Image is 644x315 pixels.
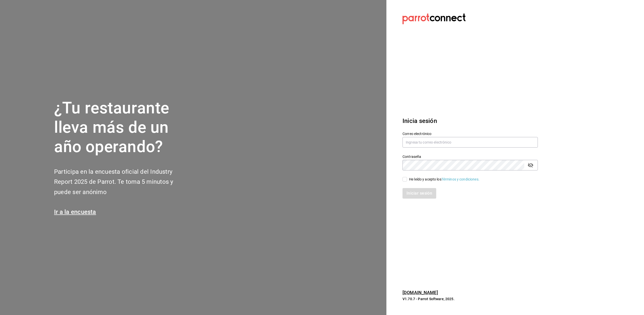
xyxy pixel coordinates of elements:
label: Correo electrónico [403,132,538,136]
div: He leído y acepto los [409,177,479,182]
a: Ir a la encuesta [54,208,96,215]
h2: Participa en la encuesta oficial del Industry Report 2025 de Parrot. Te toma 5 minutos y puede se... [54,167,190,197]
h1: ¿Tu restaurante lleva más de un año operando? [54,99,190,156]
input: Ingresa tu correo electrónico [403,137,538,148]
label: Contraseña [403,155,538,158]
a: Términos y condiciones. [441,177,479,181]
h3: Inicia sesión [403,116,538,125]
a: [DOMAIN_NAME] [403,290,438,295]
p: V1.70.7 - Parrot Software, 2025. [403,296,538,301]
button: passwordField [526,161,535,169]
